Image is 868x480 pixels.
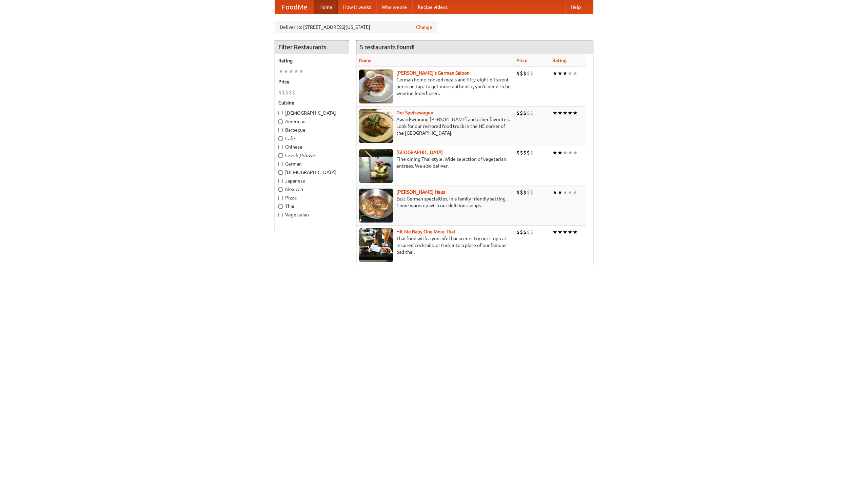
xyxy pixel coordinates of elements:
li: $ [530,149,533,156]
input: German [278,162,283,166]
li: $ [530,70,533,77]
li: ★ [573,228,578,236]
label: Chinese [278,143,346,150]
input: Mexican [278,187,283,192]
li: ★ [552,149,557,156]
li: $ [516,149,520,156]
a: [PERSON_NAME]'s German Saloon [396,70,470,76]
img: satay.jpg [359,149,393,183]
h5: Cuisine [278,99,346,106]
li: $ [523,149,527,156]
input: Chinese [278,145,283,149]
li: $ [520,149,523,156]
li: ★ [299,68,304,75]
li: $ [527,70,530,77]
ng-pluralize: 5 restaurants found! [360,44,415,50]
li: $ [289,89,292,96]
li: $ [523,70,527,77]
input: [DEMOGRAPHIC_DATA] [278,111,283,115]
input: Czech / Slovak [278,153,283,158]
li: ★ [552,228,557,236]
li: ★ [289,68,294,75]
label: German [278,160,346,167]
label: Barbecue [278,127,346,133]
li: $ [527,189,530,196]
li: ★ [568,228,573,236]
li: ★ [573,109,578,117]
li: $ [523,109,527,117]
img: esthers.jpg [359,70,393,103]
a: [GEOGRAPHIC_DATA] [396,150,443,155]
li: ★ [552,189,557,196]
li: ★ [563,228,568,236]
input: Vegetarian [278,213,283,217]
p: East German specialties, in a family-friendly setting. Come warm up with our delicious soups. [359,195,511,209]
label: Pizza [278,194,346,201]
b: [PERSON_NAME] Haus [396,189,445,195]
input: [DEMOGRAPHIC_DATA] [278,170,283,175]
input: Cafe [278,136,283,141]
li: $ [530,189,533,196]
img: babythai.jpg [359,228,393,262]
li: $ [516,109,520,117]
label: [DEMOGRAPHIC_DATA] [278,110,346,116]
li: ★ [552,109,557,117]
li: ★ [557,109,563,117]
li: ★ [563,109,568,117]
label: [DEMOGRAPHIC_DATA] [278,169,346,176]
img: kohlhaus.jpg [359,189,393,223]
p: Thai food with a youthful bar scene. Try our tropical inspired cocktails, or tuck into a plate of... [359,235,511,255]
li: ★ [557,70,563,77]
li: $ [520,228,523,236]
li: ★ [573,70,578,77]
a: Help [565,0,586,14]
a: Hit Me Baby One More Thai [396,229,455,234]
input: American [278,119,283,124]
li: $ [516,70,520,77]
a: Der Speisewagen [396,110,433,115]
li: $ [282,89,285,96]
li: ★ [294,68,299,75]
h5: Rating [278,57,346,64]
li: ★ [563,149,568,156]
li: ★ [568,189,573,196]
li: $ [523,228,527,236]
label: Thai [278,203,346,210]
a: Recipe videos [412,0,453,14]
li: ★ [283,68,289,75]
li: $ [523,189,527,196]
li: $ [527,228,530,236]
a: Who we are [376,0,412,14]
li: ★ [557,228,563,236]
h5: Price [278,78,346,85]
input: Barbecue [278,128,283,132]
li: $ [516,228,520,236]
input: Japanese [278,179,283,183]
li: ★ [568,109,573,117]
li: $ [527,149,530,156]
li: $ [516,189,520,196]
li: $ [520,189,523,196]
input: Thai [278,204,283,209]
li: ★ [568,149,573,156]
label: Vegetarian [278,211,346,218]
label: Japanese [278,177,346,184]
p: Award-winning [PERSON_NAME] and other favorites. Look for our restored food truck in the NE corne... [359,116,511,136]
li: ★ [278,68,283,75]
label: Cafe [278,135,346,142]
label: Czech / Slovak [278,152,346,159]
li: $ [530,109,533,117]
li: ★ [573,149,578,156]
a: Price [516,58,528,63]
li: ★ [563,70,568,77]
li: $ [527,109,530,117]
li: $ [530,228,533,236]
a: Change [416,24,432,31]
li: ★ [557,149,563,156]
a: Home [314,0,338,14]
a: FoodMe [275,0,314,14]
li: $ [520,109,523,117]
